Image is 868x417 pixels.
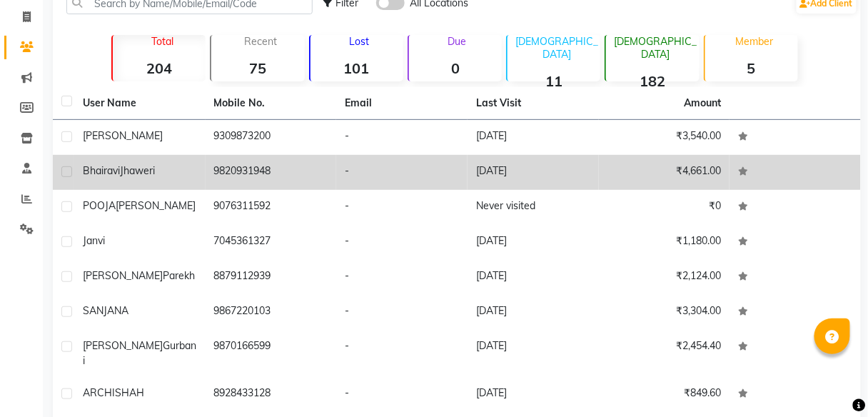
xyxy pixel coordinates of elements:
[336,225,468,260] td: -
[599,120,730,155] td: ₹3,540.00
[705,59,798,77] strong: 5
[116,199,196,212] span: [PERSON_NAME]
[83,234,105,247] span: Janvi
[83,269,163,282] span: [PERSON_NAME]
[612,35,699,61] p: [DEMOGRAPHIC_DATA]
[206,87,337,120] th: Mobile No.
[211,59,304,77] strong: 75
[163,269,195,282] span: Parekh
[316,35,403,48] p: Lost
[206,295,337,330] td: 9867220103
[508,72,600,90] strong: 11
[468,330,599,377] td: [DATE]
[599,155,730,190] td: ₹4,661.00
[83,129,163,142] span: [PERSON_NAME]
[468,190,599,225] td: Never visited
[675,87,730,119] th: Amount
[206,330,337,377] td: 9870166599
[311,59,403,77] strong: 101
[711,35,798,48] p: Member
[83,199,116,212] span: POOJA
[599,295,730,330] td: ₹3,304.00
[513,35,600,61] p: [DEMOGRAPHIC_DATA]
[599,377,730,412] td: ₹849.60
[206,260,337,295] td: 8879112939
[336,377,468,412] td: -
[468,120,599,155] td: [DATE]
[74,87,206,120] th: User Name
[83,164,120,177] span: Bhairavi
[206,155,337,190] td: 9820931948
[468,87,599,120] th: Last Visit
[336,260,468,295] td: -
[468,295,599,330] td: [DATE]
[113,59,206,77] strong: 204
[468,155,599,190] td: [DATE]
[606,72,699,90] strong: 182
[336,330,468,377] td: -
[206,120,337,155] td: 9309873200
[599,260,730,295] td: ₹2,124.00
[217,35,304,48] p: Recent
[336,155,468,190] td: -
[412,35,502,48] p: Due
[599,330,730,377] td: ₹2,454.40
[206,190,337,225] td: 9076311592
[336,295,468,330] td: -
[336,190,468,225] td: -
[336,87,468,120] th: Email
[120,164,155,177] span: Jhaweri
[206,225,337,260] td: 7045361327
[118,35,206,48] p: Total
[83,304,128,317] span: SANJANA
[468,377,599,412] td: [DATE]
[468,260,599,295] td: [DATE]
[206,377,337,412] td: 8928433128
[599,190,730,225] td: ₹0
[336,120,468,155] td: -
[409,59,502,77] strong: 0
[599,225,730,260] td: ₹1,180.00
[83,339,163,352] span: [PERSON_NAME]
[468,225,599,260] td: [DATE]
[83,386,115,399] span: ARCHI
[115,386,144,399] span: SHAH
